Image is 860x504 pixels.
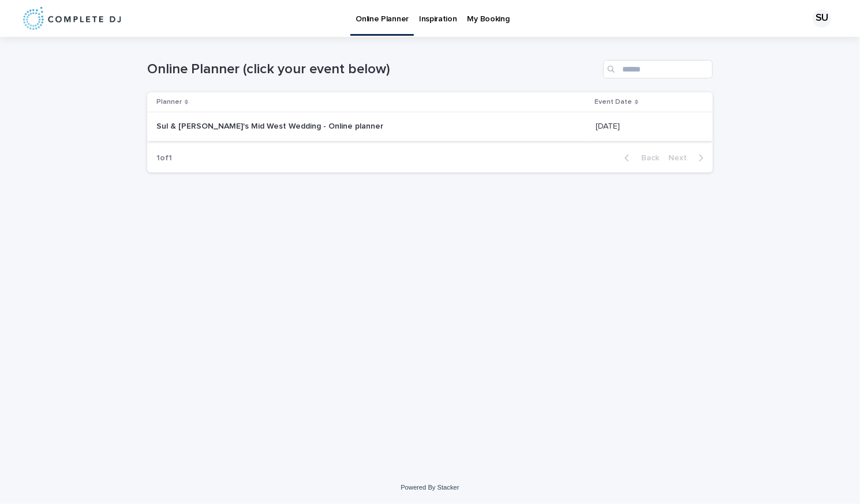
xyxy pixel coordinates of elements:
tr: Sul & [PERSON_NAME]'s Mid West Wedding - Online plannerSul & [PERSON_NAME]'s Mid West Wedding - O... [147,112,713,141]
h1: Online Planner (click your event below) [147,61,599,78]
a: Powered By Stacker [401,484,459,491]
input: Search [603,60,713,78]
p: [DATE] [596,119,622,131]
p: Event Date [594,96,632,108]
p: 1 of 1 [147,144,181,172]
div: SU [813,9,831,28]
p: Sul & [PERSON_NAME]'s Mid West Wedding - Online planner [156,119,386,131]
button: Back [615,153,664,163]
span: Back [634,154,659,162]
p: Planner [156,96,182,108]
span: Next [668,154,694,162]
img: 8nP3zCmvR2aWrOmylPw8 [23,7,121,30]
button: Next [664,153,713,163]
